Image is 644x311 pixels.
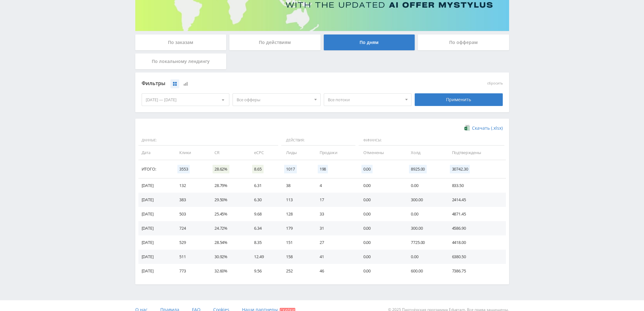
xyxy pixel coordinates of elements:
[361,165,373,173] span: 0.00
[280,146,313,160] td: Лиды
[409,165,427,173] span: 8925.00
[208,250,248,264] td: 30.92%
[464,125,470,131] img: xlsx
[138,264,173,278] td: [DATE]
[237,94,311,106] span: Все офферы
[313,235,357,250] td: 27
[405,207,445,221] td: 0.00
[208,264,248,278] td: 32.60%
[173,146,208,160] td: Клики
[135,53,226,69] div: По локальному лендингу
[208,146,248,160] td: CR
[357,178,405,193] td: 0.00
[280,264,313,278] td: 252
[418,34,509,50] div: По офферам
[177,165,190,173] span: 3553
[313,264,357,278] td: 46
[445,264,506,278] td: 7386.75
[445,250,506,264] td: 6380.50
[173,207,208,221] td: 503
[313,221,357,235] td: 31
[313,250,357,264] td: 41
[248,264,280,278] td: 9.56
[280,221,313,235] td: 179
[313,207,357,221] td: 33
[208,178,248,193] td: 28.79%
[324,34,415,50] div: По дням
[445,146,506,160] td: Подтверждены
[281,135,355,146] span: Действия:
[248,207,280,221] td: 9.68
[138,135,278,146] span: Данные:
[173,193,208,207] td: 383
[357,264,405,278] td: 0.00
[138,207,173,221] td: [DATE]
[464,125,502,131] a: Скачать (.xlsx)
[405,250,445,264] td: 0.00
[229,34,321,50] div: По действиям
[173,250,208,264] td: 511
[445,193,506,207] td: 2414.45
[328,94,402,106] span: Все потоки
[138,235,173,250] td: [DATE]
[208,193,248,207] td: 29.50%
[445,178,506,193] td: 833.50
[248,221,280,235] td: 6.34
[405,193,445,207] td: 300.00
[280,250,313,264] td: 158
[248,178,280,193] td: 6.31
[357,235,405,250] td: 0.00
[135,34,226,50] div: По заказам
[415,93,503,106] div: Применить
[357,193,405,207] td: 0.00
[138,250,173,264] td: [DATE]
[248,250,280,264] td: 12.49
[318,165,328,173] span: 198
[472,126,503,131] span: Скачать (.xlsx)
[208,207,248,221] td: 25.45%
[280,178,313,193] td: 38
[405,178,445,193] td: 0.00
[280,235,313,250] td: 151
[142,79,412,88] div: Фильтры
[213,165,229,173] span: 28.62%
[252,165,263,173] span: 8.65
[142,94,229,106] div: [DATE] — [DATE]
[313,146,357,160] td: Продажи
[405,221,445,235] td: 300.00
[445,235,506,250] td: 4418.00
[248,235,280,250] td: 8.35
[248,146,280,160] td: eCPC
[450,165,470,173] span: 30742.30
[313,178,357,193] td: 4
[357,221,405,235] td: 0.00
[138,146,173,160] td: Дата
[280,193,313,207] td: 113
[138,160,173,178] td: Итого:
[173,235,208,250] td: 529
[138,221,173,235] td: [DATE]
[173,264,208,278] td: 773
[405,146,445,160] td: Холд
[248,193,280,207] td: 6.30
[173,178,208,193] td: 132
[138,193,173,207] td: [DATE]
[405,235,445,250] td: 7725.00
[208,221,248,235] td: 24.72%
[445,207,506,221] td: 4871.45
[284,165,296,173] span: 1017
[405,264,445,278] td: 600.00
[359,135,504,146] span: Финансы:
[357,207,405,221] td: 0.00
[487,81,503,85] button: сбросить
[138,178,173,193] td: [DATE]
[357,146,405,160] td: Отменены
[208,235,248,250] td: 28.54%
[173,221,208,235] td: 724
[357,250,405,264] td: 0.00
[280,207,313,221] td: 128
[313,193,357,207] td: 17
[445,221,506,235] td: 4586.90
